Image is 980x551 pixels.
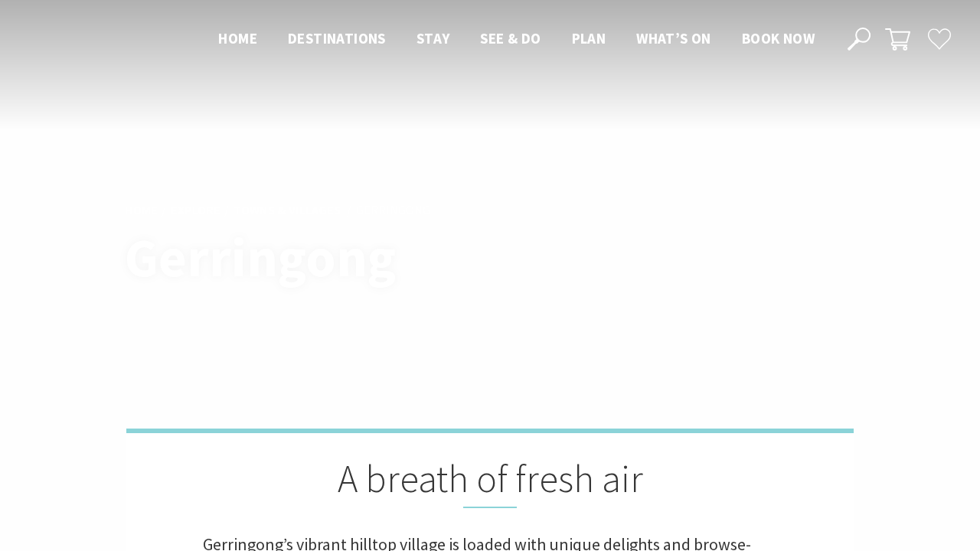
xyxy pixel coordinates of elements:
span: Destinations [288,29,386,47]
h2: A breath of fresh air [203,456,777,508]
nav: Main Menu [203,27,830,52]
span: See & Do [480,29,541,47]
span: Book now [742,29,815,47]
span: Plan [572,29,606,47]
a: Explore [171,202,220,219]
span: What’s On [636,29,711,47]
span: Stay [416,29,450,47]
a: Home [125,202,158,219]
li: Gerringong [356,201,430,220]
a: Towns & Villages [234,202,341,219]
h1: Gerringong [125,228,557,287]
span: Home [218,29,257,47]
